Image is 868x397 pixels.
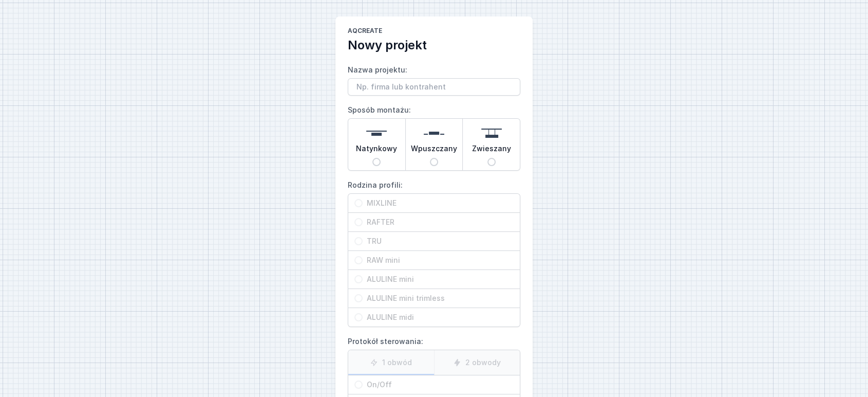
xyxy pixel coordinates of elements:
[348,78,520,96] input: Nazwa projektu:
[472,143,511,158] span: Zwieszany
[481,123,502,143] img: suspended.svg
[348,27,520,37] h1: AQcreate
[424,123,444,143] img: recessed.svg
[348,37,520,53] h2: Nowy projekt
[487,158,496,166] input: Zwieszany
[372,158,381,166] input: Natynkowy
[348,102,520,171] label: Sposób montażu:
[348,177,520,327] label: Rodzina profili:
[411,143,457,158] span: Wpuszczany
[366,123,387,143] img: surface.svg
[356,143,397,158] span: Natynkowy
[348,62,520,96] label: Nazwa projektu:
[430,158,438,166] input: Wpuszczany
